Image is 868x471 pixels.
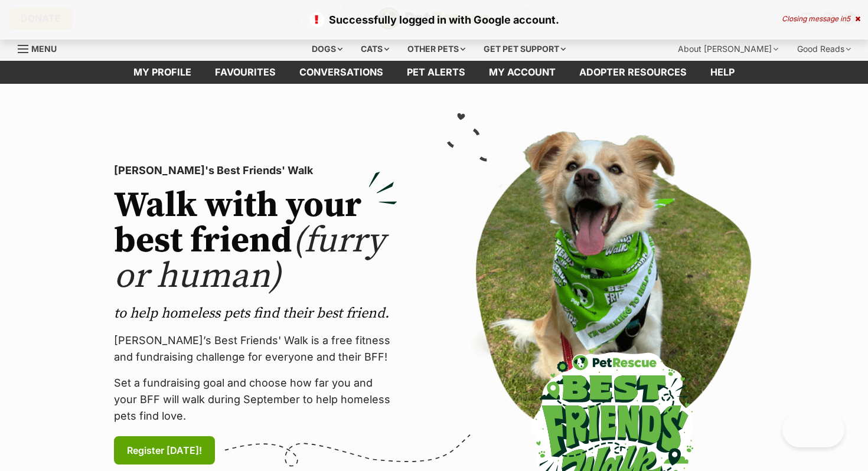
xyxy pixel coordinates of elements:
[475,37,574,61] div: Get pet support
[114,188,397,295] h2: Walk with your best friend
[477,61,567,84] a: My account
[353,37,397,61] div: Cats
[699,61,746,84] a: Help
[127,443,202,457] span: Register [DATE]!
[114,162,397,179] p: [PERSON_NAME]'s Best Friends' Walk
[288,61,395,84] a: conversations
[395,61,477,84] a: Pet alerts
[203,61,288,84] a: Favourites
[782,412,844,447] iframe: Help Scout Beacon - Open
[31,44,57,54] span: Menu
[567,61,699,84] a: Adopter resources
[304,37,351,61] div: Dogs
[122,61,203,84] a: My profile
[114,219,385,299] span: (furry or human)
[670,37,787,61] div: About [PERSON_NAME]
[789,37,859,61] div: Good Reads
[399,37,474,61] div: Other pets
[114,375,397,424] p: Set a fundraising goal and choose how far you and your BFF will walk during September to help hom...
[18,37,65,58] a: Menu
[114,304,397,323] p: to help homeless pets find their best friend.
[114,436,215,465] a: Register [DATE]!
[114,332,397,365] p: [PERSON_NAME]’s Best Friends' Walk is a free fitness and fundraising challenge for everyone and t...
